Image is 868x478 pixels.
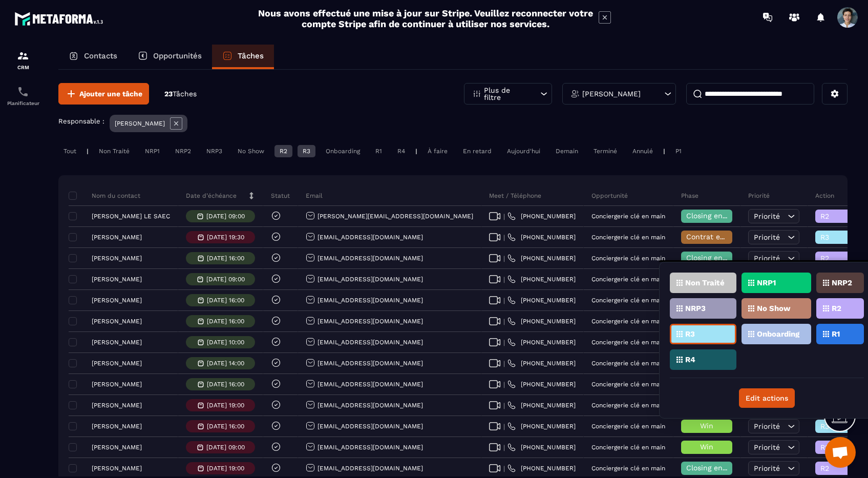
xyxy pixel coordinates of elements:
span: R3 [820,233,863,241]
p: Onboarding [757,330,799,338]
p: [DATE] 16:00 [207,318,244,325]
span: Ajouter une tâche [79,89,142,99]
div: NRP2 [170,145,196,157]
p: [DATE] 16:00 [207,297,244,304]
p: R4 [685,356,695,363]
span: Win [700,443,713,451]
div: Demain [551,145,583,157]
p: Non Traité [685,279,725,286]
p: Conciergerie clé en main [591,255,665,262]
div: Non Traité [94,145,135,157]
div: R2 [274,145,292,157]
p: Phase [681,192,698,200]
p: Conciergerie clé en main [591,339,665,346]
p: [PERSON_NAME] [115,120,165,127]
p: | [663,148,665,155]
p: Conciergerie clé en main [591,423,665,430]
div: R1 [370,145,387,157]
a: [PHONE_NUMBER] [507,296,576,304]
img: formation [17,50,29,62]
p: [PERSON_NAME] LE SAEC [92,213,170,220]
p: Opportunité [591,192,628,200]
p: [PERSON_NAME] [92,444,142,451]
span: | [503,360,505,367]
a: [PHONE_NUMBER] [507,338,576,346]
p: Conciergerie clé en main [591,213,665,220]
div: R4 [392,145,410,157]
a: [PHONE_NUMBER] [507,380,576,388]
a: [PHONE_NUMBER] [507,317,576,325]
span: | [503,255,505,262]
p: R2 [832,305,841,312]
p: [DATE] 19:00 [207,465,244,472]
a: [PHONE_NUMBER] [507,464,576,472]
div: En retard [458,145,497,157]
button: Ajouter une tâche [58,83,149,105]
p: Date d’échéance [186,192,237,200]
p: Conciergerie clé en main [591,318,665,325]
span: R3 [820,422,863,430]
span: | [503,465,505,472]
div: P1 [670,145,687,157]
a: [PHONE_NUMBER] [507,443,576,451]
p: Conciergerie clé en main [591,444,665,451]
span: | [503,402,505,409]
p: Statut [271,192,290,200]
span: R2 [820,254,863,262]
p: [DATE] 10:00 [207,339,244,346]
p: [DATE] 19:00 [207,402,244,409]
div: À faire [422,145,453,157]
span: R2 [820,443,863,451]
span: Priorité [754,233,780,241]
span: | [503,444,505,451]
p: NRP3 [685,305,706,312]
span: | [503,339,505,346]
p: Email [306,192,323,200]
p: | [87,148,89,155]
div: No Show [232,145,269,157]
p: [DATE] 16:00 [207,255,244,262]
p: [PERSON_NAME] [92,360,142,367]
div: NRP1 [140,145,165,157]
span: | [503,234,505,241]
p: [DATE] 09:00 [206,276,245,283]
p: [PERSON_NAME] [92,423,142,430]
span: Closing en cours [686,212,745,220]
p: [DATE] 19:30 [207,234,244,241]
p: Plus de filtre [484,87,529,101]
span: R2 [820,212,863,220]
p: | [415,148,417,155]
span: | [503,276,505,283]
p: Planificateur [3,100,44,106]
span: | [503,213,505,220]
p: Opportunités [153,51,202,60]
img: logo [14,9,107,28]
span: Closing en cours [686,464,745,472]
p: [PERSON_NAME] [92,339,142,346]
a: [PHONE_NUMBER] [507,422,576,430]
p: [PERSON_NAME] [92,402,142,409]
span: Priorité [754,422,780,430]
img: scheduler [17,86,29,98]
p: Contacts [84,51,117,60]
span: Win [700,422,713,430]
div: Onboarding [321,145,365,157]
span: Contrat envoyé [686,233,740,241]
div: Annulé [627,145,658,157]
a: [PHONE_NUMBER] [507,359,576,367]
a: schedulerschedulerPlanificateur [3,78,44,114]
p: No Show [757,305,791,312]
p: Conciergerie clé en main [591,465,665,472]
div: R3 [298,145,315,157]
p: [DATE] 09:00 [206,213,245,220]
p: Conciergerie clé en main [591,276,665,283]
a: [PHONE_NUMBER] [507,233,576,241]
p: Action [815,192,834,200]
p: NRP1 [757,279,776,286]
div: NRP3 [201,145,227,157]
p: [PERSON_NAME] [582,90,641,97]
p: [DATE] 16:00 [207,423,244,430]
span: Priorité [754,464,780,472]
p: Nom du contact [71,192,140,200]
a: [PHONE_NUMBER] [507,254,576,262]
